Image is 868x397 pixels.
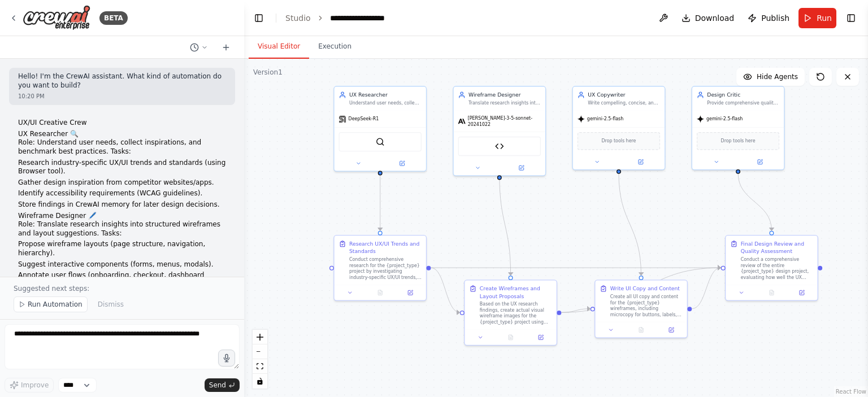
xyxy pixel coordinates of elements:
div: Final Design Review and Quality Assessment [741,240,813,255]
button: Click to speak your automation idea [218,350,235,367]
button: Start a new chat [217,41,235,54]
span: gemini-2.5-flash [706,116,743,123]
p: Hello! I'm the CrewAI assistant. What kind of automation do you want to build? [18,72,226,90]
button: zoom out [253,344,267,359]
g: Edge from e0a0da59-91bf-44b1-9ac1-34d53995e411 to 8cfc5184-6869-4b9e-802d-e1c721bd5f20 [496,174,514,275]
li: UX Researcher 🔍 [18,130,226,139]
p: Gather design inspiration from competitor websites/apps. [18,178,226,187]
button: Run [798,8,836,28]
button: toggle interactivity [253,374,267,389]
g: Edge from 2676e2b1-2e7c-434c-964e-bce2b262fe7f to 6fafbb4b-f010-4330-ac42-bfa71675117e [376,174,384,230]
img: Logo [23,5,90,30]
p: Role: Understand user needs, collect inspirations, and benchmark best practices. Tasks: [18,138,226,156]
button: Switch to previous chat [185,41,212,54]
img: SerplyWebSearchTool [376,137,385,146]
div: BETA [99,11,128,25]
button: Show right sidebar [843,10,859,26]
div: React Flow controls [253,330,267,389]
div: Version 1 [253,68,283,77]
g: Edge from 6fafbb4b-f010-4330-ac42-bfa71675117e to 8cfc5184-6869-4b9e-802d-e1c721bd5f20 [431,264,460,316]
p: Role: Translate research insights into structured wireframes and layout suggestions. Tasks: [18,220,226,238]
button: fit view [253,359,267,374]
div: Wireframe Designer [468,91,541,98]
span: Send [209,381,226,390]
button: No output available [626,325,657,334]
a: Studio [285,14,311,23]
div: UX CopywriterWrite compelling, concise, and user-friendly UI copy for {project_type} projects. Cr... [572,86,665,170]
div: Create Wireframes and Layout ProposalsBased on the UX research findings, create actual visual wir... [464,280,557,346]
p: Suggested next steps: [14,284,231,293]
button: Visual Editor [249,35,309,59]
div: Write compelling, concise, and user-friendly UI copy for {project_type} projects. Create clear an... [588,100,660,106]
nav: breadcrumb [285,12,385,24]
p: Annotate user flows (onboarding, checkout, dashboard navigation). [18,271,226,289]
span: Drop tools here [721,137,756,145]
div: Provide comprehensive quality assurance and final review for {project_type} design projects. Ensu... [707,100,779,106]
span: Improve [21,381,49,390]
div: Conduct a comprehensive review of the entire {project_type} design project, evaluating how well t... [741,256,813,280]
a: React Flow attribution [836,389,866,395]
div: Understand user needs, collect design inspiration, and benchmark best practices for {project_type... [349,100,422,106]
button: Open in side panel [528,333,553,342]
p: UX/UI Creative Crew [18,119,226,128]
g: Edge from 7893b663-8efc-4934-85fe-3bbb80b1e040 to 993fcf8c-fd85-48fe-ae78-d857721dcf26 [692,264,721,312]
div: Conduct comprehensive research for the {project_type} project by investigating industry-specific ... [349,256,422,280]
button: No output available [364,288,396,297]
button: Improve [5,378,54,392]
button: Open in side panel [381,159,423,168]
div: UX Copywriter [588,91,660,98]
span: DeepSeek-R1 [349,116,379,123]
button: No output available [495,333,527,342]
button: Open in side panel [500,163,542,172]
button: Dismiss [92,296,129,312]
div: Final Design Review and Quality AssessmentConduct a comprehensive review of the entire {project_t... [725,235,818,301]
div: Write UI Copy and Content [610,285,680,292]
img: Enhanced Hugging Face Wireframe Tool [495,142,504,151]
span: Hide Agents [757,72,798,81]
button: Hide left sidebar [251,10,267,26]
div: Research UX/UI Trends and StandardsConduct comprehensive research for the {project_type} project ... [333,235,427,301]
div: Based on the UX research findings, create actual visual wireframe images for the {project_type} p... [480,301,552,325]
div: UX Researcher [349,91,422,98]
button: zoom in [253,330,267,344]
button: Open in side panel [658,325,684,334]
button: Download [677,8,739,28]
g: Edge from 92b4ebd9-0d25-48a7-8acf-17c5538fbd4a to 993fcf8c-fd85-48fe-ae78-d857721dcf26 [734,173,775,231]
button: Open in side panel [619,158,662,167]
div: Create all UI copy and content for the {project_type} wireframes, including microcopy for buttons... [610,294,683,317]
span: Run Automation [28,300,83,309]
button: Run Automation [14,296,88,312]
button: Execution [309,35,361,59]
button: Open in side panel [789,288,814,297]
button: Send [205,378,240,392]
button: No output available [756,288,788,297]
span: Run [817,12,832,24]
div: Write UI Copy and ContentCreate all UI copy and content for the {project_type} wireframes, includ... [594,280,688,338]
div: Create Wireframes and Layout Proposals [480,285,552,299]
button: Open in side panel [739,158,781,167]
li: Wireframe Designer 🖊 [18,212,226,221]
g: Edge from 6fafbb4b-f010-4330-ac42-bfa71675117e to 993fcf8c-fd85-48fe-ae78-d857721dcf26 [431,264,721,271]
div: Wireframe DesignerTranslate research insights into structured wireframes, layout suggestions, and... [453,86,546,176]
span: [PERSON_NAME]-3-5-sonnet-20241022 [468,115,541,127]
span: Download [695,12,735,24]
div: Design Critic [707,91,779,98]
div: UX ResearcherUnderstand user needs, collect design inspiration, and benchmark best practices for ... [333,86,427,172]
div: Research UX/UI Trends and Standards [349,240,422,255]
p: Propose wireframe layouts (page structure, navigation, hierarchy). [18,240,226,258]
div: 10:20 PM [18,92,226,101]
div: Design CriticProvide comprehensive quality assurance and final review for {project_type} design p... [692,86,785,170]
span: Dismiss [98,300,124,309]
span: Drop tools here [601,137,636,145]
button: Hide Agents [736,68,805,86]
p: Store findings in CrewAI memory for later design decisions. [18,200,226,210]
g: Edge from 16322662-4c9b-4438-8e65-f1944e41e2c5 to 7893b663-8efc-4934-85fe-3bbb80b1e040 [615,173,645,276]
div: Translate research insights into structured wireframes, layout suggestions, and user flow designs... [468,100,541,106]
p: Identify accessibility requirements (WCAG guidelines). [18,189,226,198]
span: Publish [761,12,789,24]
p: Research industry-specific UX/UI trends and standards (using Browser tool). [18,159,226,176]
button: Publish [743,8,794,28]
button: Open in side panel [397,288,423,297]
span: gemini-2.5-flash [587,116,623,123]
p: Suggest interactive components (forms, menus, modals). [18,260,226,269]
